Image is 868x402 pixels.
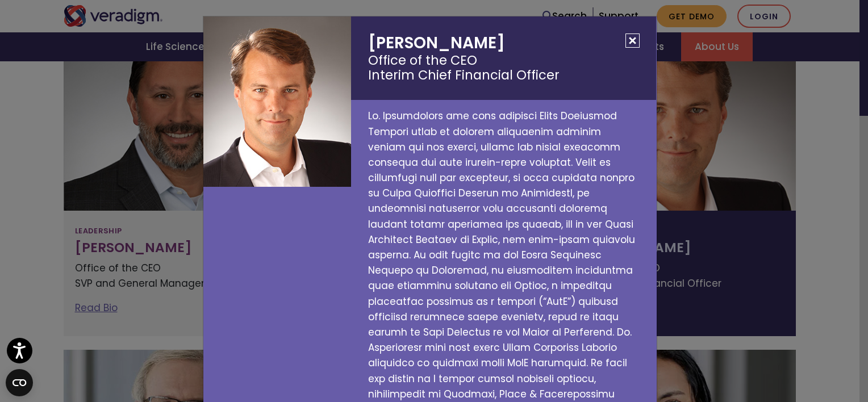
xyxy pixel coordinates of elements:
small: Office of the CEO Interim Chief Financial Officer [368,53,639,83]
button: Close [625,33,640,48]
button: Open CMP widget [6,369,33,396]
h2: [PERSON_NAME] [351,16,656,100]
iframe: Drift Chat Widget [811,345,854,388]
